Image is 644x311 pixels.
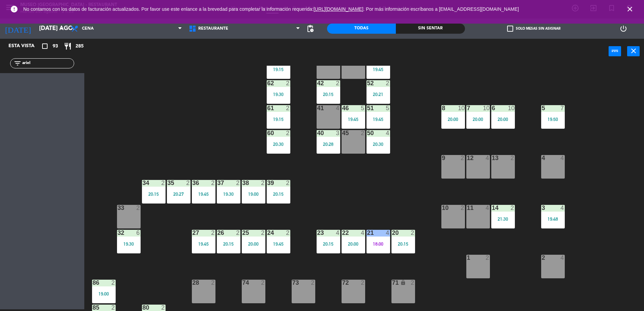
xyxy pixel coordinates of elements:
[367,67,390,72] div: 19:45
[286,230,290,236] div: 2
[491,217,515,221] div: 21:30
[217,192,240,196] div: 19:30
[306,25,314,33] span: pending_actions
[82,26,94,31] span: Cena
[236,180,240,186] div: 2
[461,205,465,211] div: 2
[458,105,465,111] div: 10
[217,242,240,246] div: 20:15
[317,230,318,236] div: 23
[626,5,634,13] i: close
[411,230,415,236] div: 2
[467,255,467,261] div: 1
[486,255,490,261] div: 2
[400,280,406,285] i: lock
[3,42,49,50] div: Esta vista
[261,230,265,236] div: 2
[13,59,22,67] i: filter_list
[267,142,290,147] div: 20:30
[627,46,640,56] button: close
[396,24,465,34] div: Sin sentar
[117,242,141,246] div: 19:30
[41,42,49,50] i: crop_square
[161,180,165,186] div: 2
[361,130,365,136] div: 2
[58,25,66,33] i: arrow_drop_down
[336,80,340,86] div: 2
[286,180,290,186] div: 2
[10,5,18,13] i: error
[211,180,215,186] div: 2
[386,105,390,111] div: 5
[118,205,118,211] div: 33
[611,47,619,55] i: power_input
[361,280,365,286] div: 2
[198,26,228,31] span: Restaurante
[342,280,343,286] div: 72
[336,230,340,236] div: 4
[217,230,218,236] div: 26
[192,242,215,246] div: 19:45
[317,80,318,86] div: 42
[53,42,58,50] span: 93
[467,105,467,111] div: 7
[93,280,93,286] div: 86
[267,117,290,122] div: 19:15
[492,155,492,161] div: 13
[486,155,490,161] div: 4
[267,180,268,186] div: 39
[467,205,467,211] div: 11
[142,192,166,196] div: 20:15
[242,280,243,286] div: 74
[292,280,293,286] div: 73
[22,60,74,67] input: Filtrar por nombre...
[267,192,290,196] div: 20:15
[391,242,415,246] div: 20:15
[363,6,519,12] a: . Por más información escríbanos a [EMAIL_ADDRESS][DOMAIN_NAME]
[186,180,190,186] div: 2
[492,105,492,111] div: 6
[508,105,515,111] div: 10
[267,230,268,236] div: 24
[542,105,542,111] div: 5
[267,242,290,246] div: 19:45
[93,305,93,311] div: 85
[314,6,363,12] a: [URL][DOMAIN_NAME]
[560,205,564,211] div: 4
[317,142,340,147] div: 20:28
[111,280,115,286] div: 2
[76,42,84,50] span: 285
[286,105,290,111] div: 2
[242,180,243,186] div: 38
[461,155,465,161] div: 2
[542,155,542,161] div: 4
[64,42,72,50] i: restaurant
[560,155,564,161] div: 4
[267,80,268,86] div: 62
[136,205,140,211] div: 2
[560,255,564,261] div: 4
[542,205,542,211] div: 3
[491,117,515,122] div: 20:00
[442,105,442,111] div: 8
[267,92,290,97] div: 19:30
[542,255,542,261] div: 2
[261,180,265,186] div: 2
[361,105,365,111] div: 5
[342,230,343,236] div: 22
[367,142,390,147] div: 20:30
[483,105,490,111] div: 10
[167,192,191,196] div: 20:27
[342,105,343,111] div: 46
[211,230,215,236] div: 2
[619,25,627,33] i: power_settings_new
